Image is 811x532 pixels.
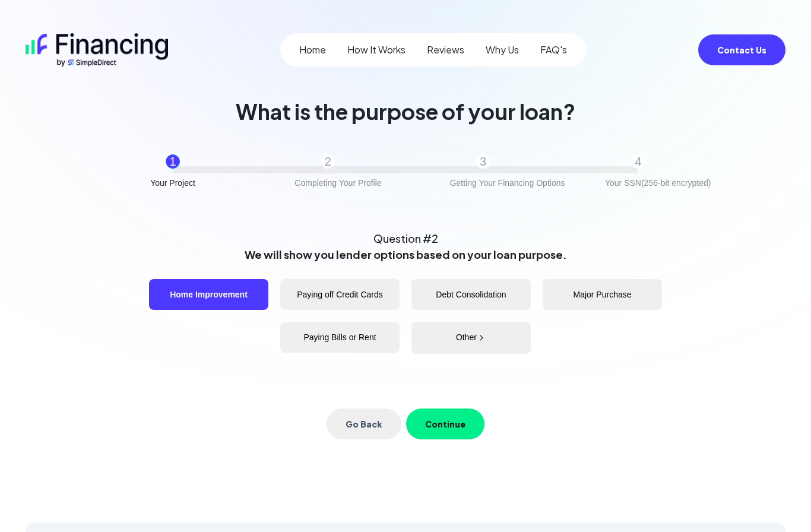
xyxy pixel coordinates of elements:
[169,153,176,170] span: 1
[698,34,785,65] button: Contact Us
[325,153,331,170] span: 2
[427,43,464,57] a: Reviews
[236,100,575,123] h1: What is the purpose of your loan?
[411,279,531,310] button: Debt Consolidation
[373,230,438,246] p: Question #2
[280,322,400,353] button: Paying Bills or Rent
[540,43,567,57] a: FAQ's
[245,246,567,262] p: We will show you lender options based on your loan purpose.
[280,279,400,310] button: Paying off Credit Cards
[327,408,401,439] button: Go Back
[411,322,531,354] button: Other
[347,43,405,57] a: How It Works
[480,153,486,170] span: 3
[406,408,484,439] button: Continue
[149,279,268,310] button: Home Improvement
[605,176,711,190] div: Your SSN(256-bit encrypted)
[635,153,641,170] span: 4
[543,279,662,310] button: Major Purchase
[486,43,519,57] a: Why Us
[450,176,565,190] div: Getting Your Financing Options
[150,176,195,190] div: Your Project
[26,33,168,66] img: logo
[299,43,326,57] a: Home
[294,176,381,190] div: Completing Your Profile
